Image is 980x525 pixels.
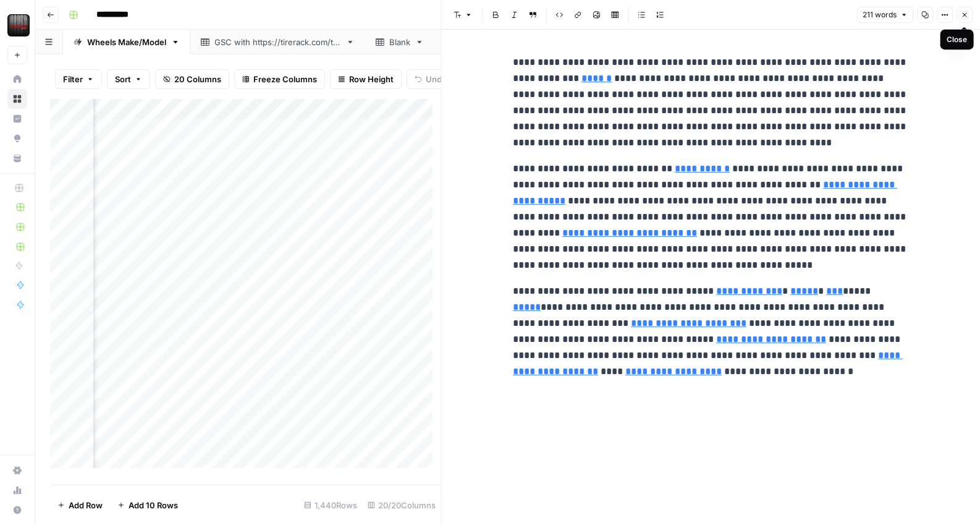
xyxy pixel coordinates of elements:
span: Add Row [69,499,103,511]
span: Sort [115,73,131,85]
a: Insights [7,109,27,129]
span: Add 10 Rows [129,499,178,511]
span: Row Height [349,73,394,85]
button: Add 10 Rows [110,495,185,515]
div: Blank [389,36,410,48]
div: GSC with [URL][DOMAIN_NAME] [214,36,341,48]
a: Wheels Make/Model [63,30,190,54]
button: Help + Support [7,500,27,520]
button: Row Height [330,69,402,89]
a: GSC with [URL][DOMAIN_NAME] [190,30,365,54]
a: Your Data [7,148,27,168]
img: Tire Rack Logo [7,14,30,36]
a: Opportunities [7,129,27,148]
span: Freeze Columns [253,73,317,85]
a: Blank [365,30,434,54]
div: 20/20 Columns [363,495,441,515]
button: Undo [407,69,455,89]
a: Home [7,69,27,89]
a: Settings [7,461,27,480]
span: 211 words [863,9,897,20]
button: Filter [55,69,102,89]
button: Sort [107,69,150,89]
div: Close [947,34,966,45]
a: Usage [7,480,27,500]
button: Workspace: Tire Rack [7,10,27,41]
span: Filter [63,73,83,85]
a: Browse [7,89,27,109]
button: 211 words [857,7,913,23]
span: 20 Columns [174,73,221,85]
button: Add Row [50,495,110,515]
div: 1,440 Rows [299,495,363,515]
button: 20 Columns [155,69,229,89]
button: Freeze Columns [234,69,325,89]
span: Undo [426,73,447,85]
div: Wheels Make/Model [87,36,166,48]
